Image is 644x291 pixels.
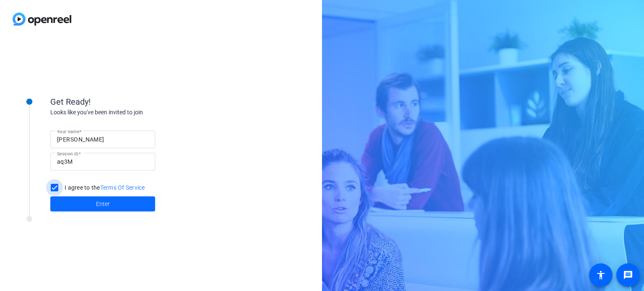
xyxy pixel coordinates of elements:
[50,108,218,117] div: Looks like you've been invited to join
[96,200,110,209] span: Enter
[57,129,79,134] mat-label: Your name
[50,196,155,211] button: Enter
[100,184,145,191] a: Terms Of Service
[63,183,145,192] label: I agree to the
[50,95,218,108] div: Get Ready!
[57,151,78,156] mat-label: Session ID
[596,270,606,280] mat-icon: accessibility
[623,270,633,280] mat-icon: message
